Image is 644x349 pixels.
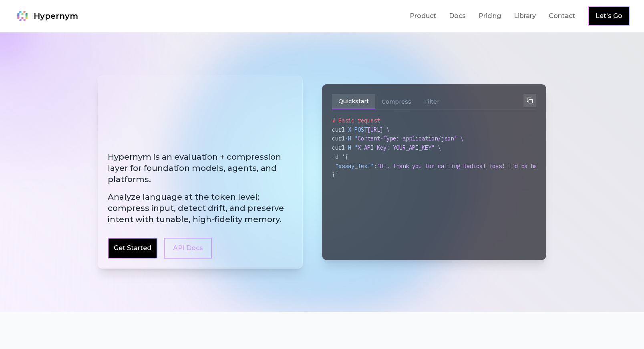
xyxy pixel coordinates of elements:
span: }' [332,171,338,179]
span: Hypernym [34,10,78,22]
a: Docs [449,11,466,21]
a: Contact [549,11,575,21]
span: Content-Type: application/json" \ [358,135,463,142]
img: Hypernym Logo [14,8,30,24]
button: Copy to clipboard [523,94,536,107]
span: -H " [345,144,358,151]
a: Hypernym [14,8,78,24]
button: Filter [418,94,446,109]
span: curl [332,144,345,151]
span: -H " [345,135,358,142]
span: Analyze language at the token level: compress input, detect drift, and preserve intent with tunab... [108,191,293,225]
span: curl [332,126,345,133]
button: Quickstart [332,94,375,109]
a: Product [410,11,436,21]
span: -d '{ [332,153,348,160]
a: Get Started [114,243,151,253]
span: [URL] \ [367,126,390,133]
span: # Basic request [332,117,380,124]
span: curl [332,135,345,142]
a: API Docs [164,238,212,259]
span: -X POST [345,126,367,133]
span: : [374,162,377,170]
a: Library [514,11,536,21]
a: Pricing [479,11,501,21]
h2: Hypernym is an evaluation + compression layer for foundation models, agents, and platforms. [108,151,293,225]
span: "essay_text" [335,162,374,170]
span: X-API-Key: YOUR_API_KEY" \ [358,144,441,151]
a: Let's Go [596,11,622,21]
button: Compress [375,94,418,109]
